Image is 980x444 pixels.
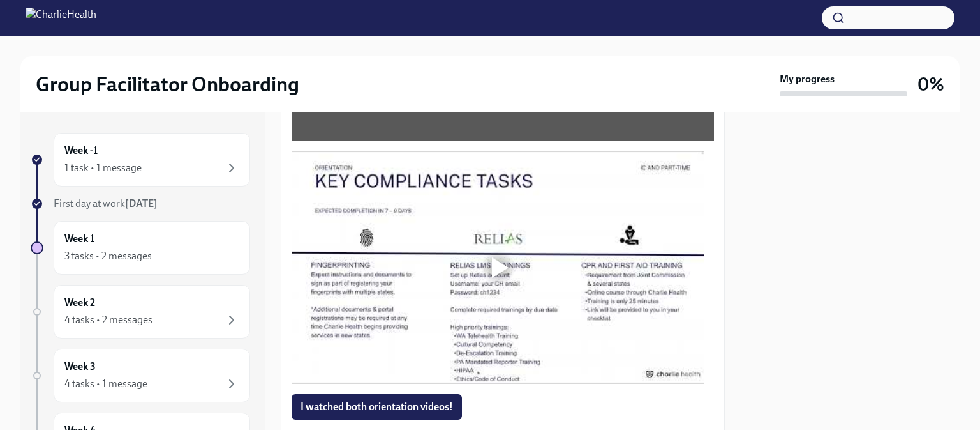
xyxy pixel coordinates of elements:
a: Week -11 task • 1 message [31,133,250,187]
strong: My progress [780,72,835,86]
div: 3 tasks • 2 messages [64,249,152,263]
h6: Week 2 [64,296,95,310]
div: 4 tasks • 1 message [64,377,147,391]
a: Week 34 tasks • 1 message [31,349,250,402]
div: 1 task • 1 message [64,161,142,175]
h6: Week 1 [64,232,94,246]
a: Week 24 tasks • 2 messages [31,285,250,339]
span: I watched both orientation videos! [301,401,453,413]
a: Week 13 tasks • 2 messages [31,221,250,275]
button: I watched both orientation videos! [292,394,462,420]
h3: 0% [917,73,944,96]
h2: Group Facilitator Onboarding [36,72,299,97]
span: First day at work [54,197,158,210]
h6: Week 4 [64,424,96,438]
a: First day at work[DATE] [31,197,250,211]
strong: [DATE] [125,197,158,210]
h6: Week 3 [64,360,96,374]
img: CharlieHealth [26,8,96,28]
h6: Week -1 [64,144,98,158]
div: 4 tasks • 2 messages [64,313,152,327]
